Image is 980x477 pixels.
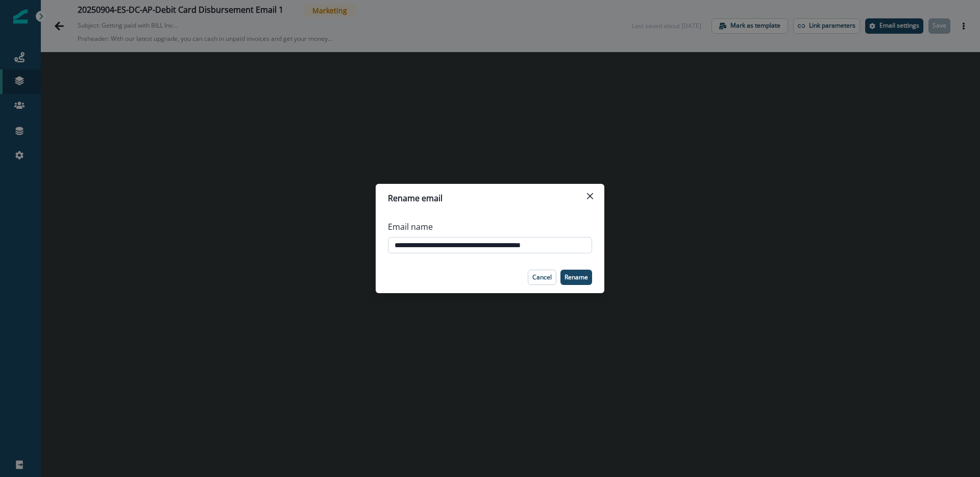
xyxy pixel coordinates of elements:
button: Rename [560,270,592,285]
p: Email name [388,221,433,233]
p: Cancel [532,274,552,281]
p: Rename [565,274,588,281]
p: Rename email [388,192,443,204]
button: Cancel [528,270,556,285]
button: Close [582,188,598,204]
